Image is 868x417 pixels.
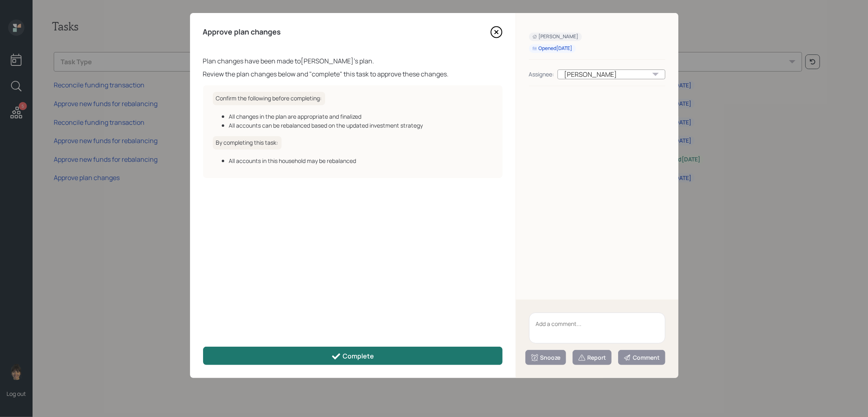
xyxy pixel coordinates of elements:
div: All accounts in this household may be rebalanced [229,156,493,165]
div: Report [578,354,606,362]
div: Opened [DATE] [532,45,573,52]
div: [PERSON_NAME] [532,33,579,40]
button: Report [573,350,612,365]
div: All accounts can be rebalanced based on the updated investment strategy [229,121,493,130]
h4: Approve plan changes [203,28,281,37]
div: Complete [331,352,374,361]
div: [PERSON_NAME] [558,69,665,79]
div: Snooze [531,354,561,362]
button: Complete [203,347,503,365]
button: Snooze [525,350,566,365]
div: Review the plan changes below and "complete" this task to approve these changes. [203,69,503,79]
div: Plan changes have been made to [PERSON_NAME] 's plan. [203,56,503,66]
div: Comment [623,354,660,362]
h6: Confirm the following before completing: [213,92,325,105]
div: All changes in the plan are appropriate and finalized [229,112,493,121]
div: Assignee: [529,70,554,78]
button: Comment [618,350,665,365]
h6: By completing this task: [213,136,282,150]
